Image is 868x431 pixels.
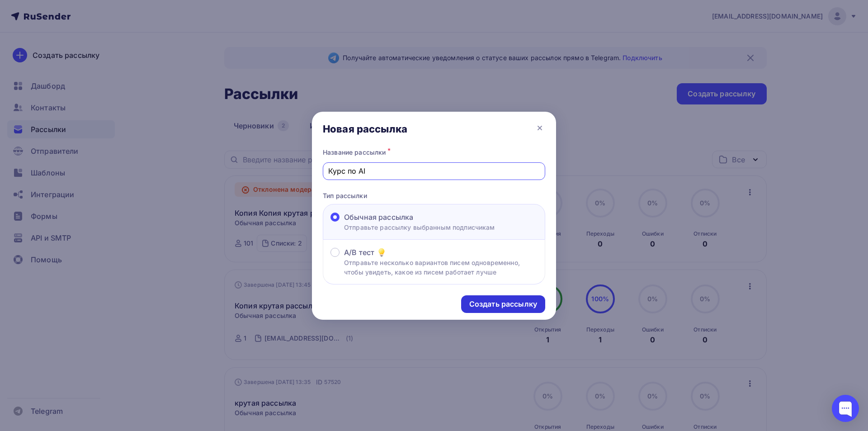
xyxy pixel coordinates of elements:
p: Тип рассылки [323,191,545,200]
div: Создать рассылку [469,299,537,309]
span: Обычная рассылка [344,212,413,223]
div: Название рассылки [323,146,545,159]
span: A/B тест [344,247,374,258]
div: Новая рассылка [323,123,407,135]
input: Придумайте название рассылки [328,166,540,176]
p: Отправьте несколько вариантов писем одновременно, чтобы увидеть, какое из писем работает лучше [344,258,538,277]
p: Отправьте рассылку выбранным подписчикам [344,223,495,232]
